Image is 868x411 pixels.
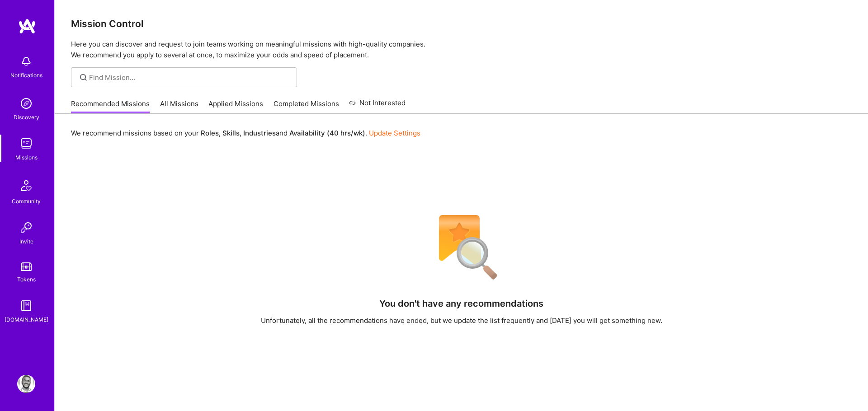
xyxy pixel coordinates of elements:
img: User Avatar [17,375,35,393]
h3: Mission Control [71,18,852,29]
div: Unfortunately, all the recommendations have ended, but we update the list frequently and [DATE] y... [261,316,662,325]
a: Not Interested [349,98,406,114]
a: All Missions [160,99,198,114]
img: tokens [21,262,32,271]
b: Availability (40 hrs/wk) [289,129,365,137]
b: Roles [201,129,219,137]
div: Invite [19,237,33,246]
a: Update Settings [369,129,420,137]
a: User Avatar [15,375,38,393]
input: Find Mission... [89,73,290,82]
img: Invite [17,219,35,237]
b: Skills [222,129,240,137]
img: discovery [17,94,35,112]
a: Completed Missions [274,99,339,114]
p: Here you can discover and request to join teams working on meaningful missions with high-quality ... [71,39,852,61]
img: Community [15,175,37,196]
p: We recommend missions based on your , , and . [71,128,420,138]
a: Applied Missions [208,99,263,114]
i: icon SearchGrey [78,72,89,83]
img: logo [18,18,36,34]
div: Missions [15,153,38,162]
div: [DOMAIN_NAME] [5,315,48,324]
img: bell [17,52,35,70]
div: Tokens [17,275,36,284]
a: Recommended Missions [71,99,150,114]
b: Industries [243,129,276,137]
img: teamwork [17,135,35,153]
img: guide book [17,297,35,315]
div: Notifications [10,70,42,80]
h4: You don't have any recommendations [379,298,543,309]
div: Community [12,196,41,206]
div: Discovery [14,112,39,122]
img: No Results [423,209,500,286]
